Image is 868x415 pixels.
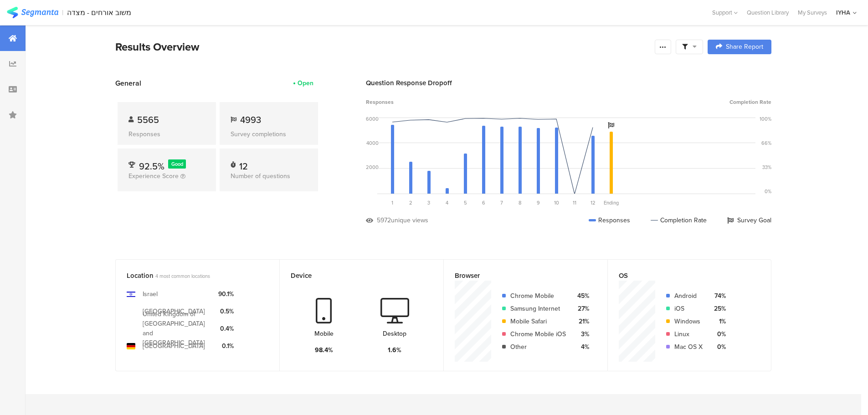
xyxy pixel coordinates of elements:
span: 8 [519,199,521,206]
div: Browser [455,271,581,281]
span: 6 [482,199,485,206]
div: 33% [762,164,771,171]
div: | [62,7,63,18]
span: 5 [464,199,467,206]
div: OS [619,271,745,281]
div: IYHA [836,8,850,17]
div: 2000 [366,164,379,171]
span: Good [171,160,183,168]
span: General [115,78,141,88]
div: Responses [128,129,205,139]
div: 45% [573,291,589,301]
span: Completion Rate [729,98,771,106]
div: 0% [710,329,726,339]
div: Survey Goal [727,215,771,225]
span: Responses [366,98,394,106]
div: Samsung Internet [510,304,566,313]
span: 10 [554,199,559,206]
div: Israel [143,289,158,299]
a: Question Library [742,8,793,17]
span: 7 [500,199,503,206]
div: משוב אורחים - מצדה [67,8,131,17]
span: 4993 [240,113,261,127]
div: 74% [710,291,726,301]
span: 92.5% [139,159,164,173]
div: Location [127,271,253,281]
div: 25% [710,304,726,313]
div: 66% [761,139,771,147]
span: Number of questions [231,171,290,181]
span: 4 [446,199,448,206]
div: 1% [710,317,726,326]
div: Other [510,342,566,352]
div: [GEOGRAPHIC_DATA] [143,307,205,316]
div: iOS [674,304,703,313]
div: 0.4% [218,324,234,333]
a: My Surveys [793,8,832,17]
div: Ending [602,199,620,206]
div: Mac OS X [674,342,703,352]
div: 4% [573,342,589,352]
div: [GEOGRAPHIC_DATA] [143,341,205,351]
div: Mobile Safari [510,317,566,326]
div: Chrome Mobile iOS [510,329,566,339]
span: 4 most common locations [155,272,210,280]
div: 5972 [377,215,391,225]
div: unique views [391,215,428,225]
i: Survey Goal [608,122,614,128]
div: 0% [710,342,726,352]
span: 11 [573,199,576,206]
span: 9 [537,199,540,206]
span: 12 [591,199,596,206]
img: segmanta logo [7,7,58,18]
div: Linux [674,329,703,339]
div: Windows [674,317,703,326]
span: 5565 [137,113,159,127]
div: 12 [239,159,248,169]
div: 21% [573,317,589,326]
div: 0% [765,188,771,195]
div: 6000 [366,115,379,123]
div: 1.6% [388,345,401,355]
span: Share Report [726,44,763,50]
div: 3% [573,329,589,339]
div: Results Overview [115,39,650,55]
div: 0.5% [218,307,234,316]
div: Mobile [314,329,334,338]
div: 98.4% [315,345,333,355]
div: 90.1% [218,289,234,299]
div: Survey completions [231,129,307,139]
div: 100% [760,115,771,123]
div: 0.1% [218,341,234,351]
span: 1 [391,199,393,206]
div: 27% [573,304,589,313]
div: Chrome Mobile [510,291,566,301]
div: Open [298,78,313,88]
div: United Kingdom of [GEOGRAPHIC_DATA] and [GEOGRAPHIC_DATA] [143,309,211,348]
div: Completion Rate [651,215,707,225]
div: Responses [589,215,630,225]
div: Device [291,271,417,281]
div: Question Response Dropoff [366,78,771,88]
div: Support [712,5,738,20]
div: Android [674,291,703,301]
div: 4000 [366,139,379,147]
span: Experience Score [128,171,179,181]
div: Desktop [383,329,406,338]
span: 2 [409,199,412,206]
span: 3 [427,199,430,206]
